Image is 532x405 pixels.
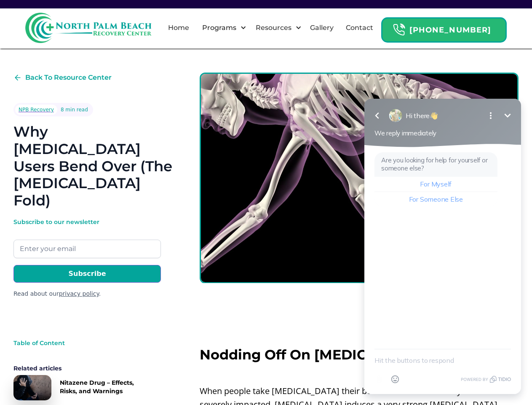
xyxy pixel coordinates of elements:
strong: [PHONE_NUMBER] [409,25,491,35]
div: Table of Content [13,339,148,347]
a: Gallery [305,14,339,41]
form: Email Form [13,218,161,298]
a: NPB Recovery [15,105,57,115]
div: Programs [200,23,238,33]
h1: Why [MEDICAL_DATA] Users Bend Over (The [MEDICAL_DATA] Fold) [13,123,173,209]
div: Read about our . [13,289,161,298]
a: privacy policy [59,290,99,297]
div: Programs [195,14,249,41]
div: Resources [249,14,304,41]
a: Nitazene Drug – Effects, Risks, and Warnings [13,375,148,400]
a: Header Calendar Icons[PHONE_NUMBER] [381,13,507,43]
div: Related articles [13,364,148,373]
h2: Nodding Off On [MEDICAL_DATA] [200,347,519,362]
p: ‍ [200,367,519,380]
a: Home [163,14,194,41]
input: Subscribe [13,265,161,283]
img: Header Calendar Icons [393,23,405,36]
a: Back To Resource Center [13,73,112,83]
iframe: Tidio Chat [353,90,532,405]
div: 8 min read [61,105,88,114]
input: Enter your email [13,240,161,258]
div: Resources [254,23,294,33]
div: Nitazene Drug – Effects, Risks, and Warnings [60,378,148,395]
div: NPB Recovery [19,105,54,114]
div: Subscribe to our newsletter [13,218,161,226]
div: Back To Resource Center [25,73,112,83]
a: Contact [341,14,378,41]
